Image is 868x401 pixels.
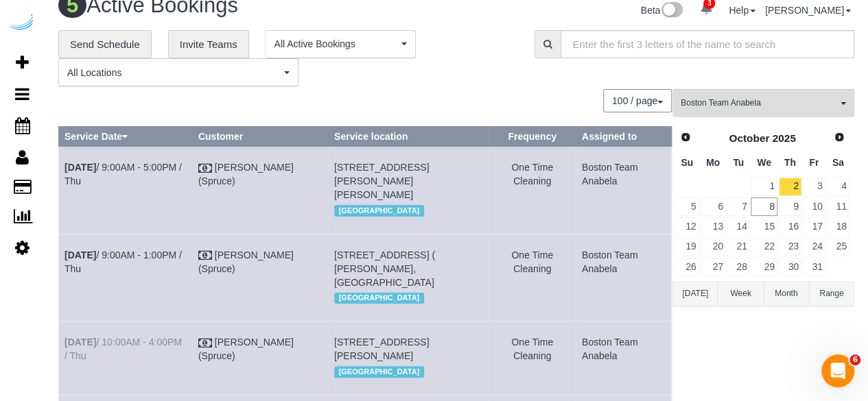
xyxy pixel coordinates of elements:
a: 7 [727,197,750,216]
td: Frequency [489,321,576,395]
img: New interface [660,2,683,20]
button: Range [809,281,854,306]
td: Customer [192,321,328,395]
a: Send Schedule [58,30,152,59]
a: [DATE]/ 9:00AM - 5:00PM / Thu [64,162,182,186]
a: Prev [676,128,695,147]
button: Boston Team Anabela [672,89,854,117]
th: Frequency [489,127,576,147]
a: Next [830,128,849,147]
span: 2025 [772,132,795,144]
span: Monday [706,157,720,168]
a: [PERSON_NAME] [765,5,851,16]
a: 26 [675,258,699,276]
b: [DATE] [64,250,96,260]
td: Service location [328,147,488,234]
a: 18 [827,217,849,236]
a: [PERSON_NAME] (Spruce) [198,162,294,186]
a: 31 [803,258,825,276]
a: [DATE]/ 9:00AM - 1:00PM / Thu [64,250,182,274]
span: Next [834,132,845,143]
button: Month [764,281,809,306]
td: Assigned to [576,321,671,395]
a: 22 [751,238,777,256]
a: 17 [803,217,825,236]
td: Frequency [489,147,576,234]
b: [DATE] [64,337,96,348]
span: All Locations [67,66,281,80]
a: Invite Teams [168,30,249,59]
button: [DATE] [672,281,718,306]
th: Service Date [59,127,193,147]
td: Service location [328,321,488,395]
td: Customer [192,234,328,321]
td: Service location [328,234,488,321]
a: 14 [727,217,750,236]
a: Beta [641,5,683,16]
span: Thursday [784,157,796,168]
td: Customer [192,147,328,234]
a: 3 [803,178,825,196]
span: Tuesday [733,157,744,168]
span: [STREET_ADDRESS][PERSON_NAME][PERSON_NAME] [334,162,429,200]
input: Enter the first 3 letters of the name to search [561,30,854,58]
a: 4 [827,178,849,196]
a: 16 [779,217,801,236]
i: Check Payment [198,251,212,260]
span: Boston Team Anabela [681,97,837,109]
a: 12 [675,217,699,236]
a: 20 [700,238,725,256]
span: [GEOGRAPHIC_DATA] [334,205,424,216]
a: 2 [779,178,801,196]
a: 29 [751,258,777,276]
td: Schedule date [59,147,193,234]
img: Automaid Logo [8,14,36,33]
a: 1 [751,178,777,196]
a: [DATE]/ 10:00AM - 4:00PM / Thu [64,337,182,361]
th: Assigned to [576,127,671,147]
a: 15 [751,217,777,236]
div: Location [334,202,482,219]
button: Week [718,281,763,306]
a: 24 [803,238,825,256]
a: 28 [727,258,750,276]
a: 27 [700,258,725,276]
a: 30 [779,258,801,276]
a: 6 [700,197,725,216]
a: 21 [727,238,750,256]
a: 19 [675,238,699,256]
a: 25 [827,238,849,256]
span: Saturday [832,157,844,168]
a: 8 [751,197,777,216]
span: [STREET_ADDRESS][PERSON_NAME] [334,337,429,361]
i: Check Payment [198,164,212,173]
div: Location [334,289,482,307]
td: Assigned to [576,147,671,234]
span: Prev [680,132,691,143]
span: Friday [809,157,819,168]
td: Assigned to [576,234,671,321]
a: 23 [779,238,801,256]
a: 9 [779,197,801,216]
a: [PERSON_NAME] (Spruce) [198,337,294,361]
span: [GEOGRAPHIC_DATA] [334,293,424,304]
span: [GEOGRAPHIC_DATA] [334,366,424,377]
button: All Locations [58,58,298,86]
span: 6 [849,354,860,365]
i: Check Payment [198,339,212,348]
td: Schedule date [59,321,193,395]
span: Wednesday [757,157,771,168]
td: Schedule date [59,234,193,321]
a: 5 [675,197,699,216]
th: Service location [328,127,488,147]
a: Help [729,5,755,16]
button: 100 / page [603,89,672,112]
nav: Pagination navigation [604,89,672,112]
ol: All Teams [672,89,854,110]
th: Customer [192,127,328,147]
a: [PERSON_NAME] (Spruce) [198,250,294,274]
iframe: Intercom live chat [821,354,854,387]
span: All Active Bookings [274,37,398,51]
